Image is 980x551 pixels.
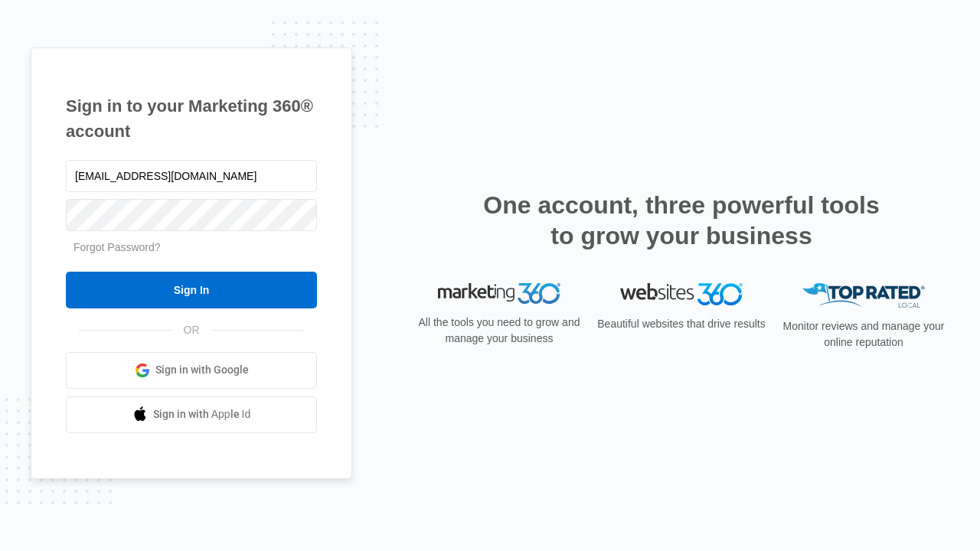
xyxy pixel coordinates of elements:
[438,283,560,305] img: Marketing 360
[66,272,317,308] input: Sign In
[596,316,767,332] p: Beautiful websites that drive results
[153,406,251,422] span: Sign in with Apple Id
[173,322,211,338] span: OR
[620,283,743,305] img: Websites 360
[73,241,161,253] a: Forgot Password?
[413,315,585,347] p: All the tools you need to grow and manage your business
[66,396,317,433] a: Sign in with Apple Id
[66,93,317,144] h1: Sign in to your Marketing 360® account
[155,362,249,378] span: Sign in with Google
[66,160,317,192] input: Email
[66,352,317,389] a: Sign in with Google
[778,318,949,350] p: Monitor reviews and manage your online reputation
[479,190,884,251] h2: One account, three powerful tools to grow your business
[802,283,925,308] img: Top Rated Local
